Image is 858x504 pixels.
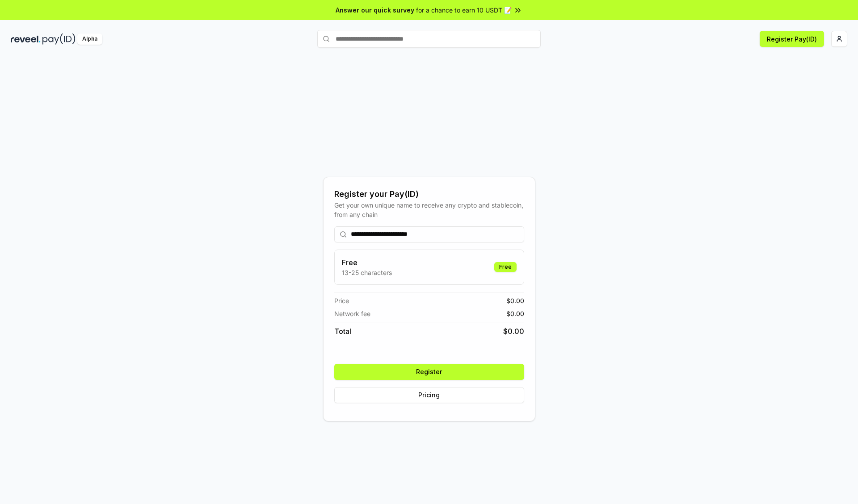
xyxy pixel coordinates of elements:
[416,5,512,15] span: for a chance to earn 10 USDT 📝
[334,326,351,337] span: Total
[503,326,524,337] span: $ 0.00
[506,296,524,305] span: $ 0.00
[342,268,392,277] p: 13-25 characters
[336,5,414,15] span: Answer our quick survey
[342,257,392,268] h3: Free
[334,200,524,219] div: Get your own unique name to receive any crypto and stablecoin, from any chain
[506,309,524,318] span: $ 0.00
[334,387,524,403] button: Pricing
[11,33,41,45] img: reveel_dark
[334,296,349,305] span: Price
[42,33,76,45] img: pay_id
[334,309,370,318] span: Network fee
[760,31,824,47] button: Register Pay(ID)
[494,262,517,272] div: Free
[77,33,102,45] div: Alpha
[334,364,524,380] button: Register
[334,188,524,200] div: Register your Pay(ID)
